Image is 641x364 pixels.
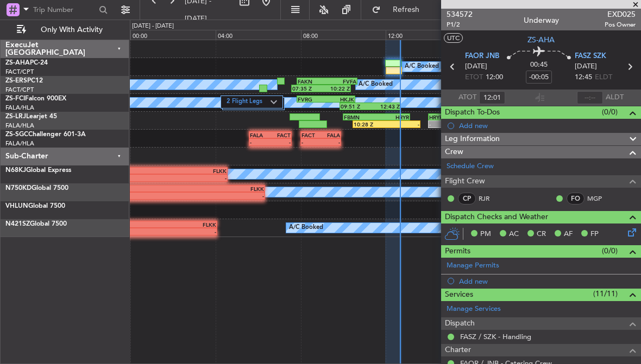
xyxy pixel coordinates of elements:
[575,72,592,83] span: 12:45
[5,60,48,66] a: ZS-AHAPC-24
[445,344,471,356] span: Charter
[459,277,636,286] div: Add new
[155,193,264,199] div: -
[445,289,473,301] span: Services
[465,61,487,72] span: [DATE]
[459,121,636,130] div: Add new
[383,6,429,14] span: Refresh
[320,132,340,138] div: FALA
[445,317,475,330] span: Dispatch
[354,121,386,127] div: 10:28 Z
[445,133,500,145] span: Leg Information
[250,132,270,138] div: FALA
[270,132,290,138] div: FACT
[429,114,469,120] div: HRYR
[5,68,34,76] a: FACT/CPT
[359,76,393,93] div: A/C Booked
[524,15,559,26] div: Underway
[445,211,548,223] span: Dispatch Checks and Weather
[5,86,34,94] a: FACT/CPT
[480,229,491,240] span: PM
[386,121,419,127] div: -
[444,33,463,43] button: UTC
[344,114,376,120] div: FBMN
[301,30,386,40] div: 08:00
[33,2,96,18] input: Trip Number
[5,104,34,112] a: FALA/HLA
[5,95,25,102] span: ZS-FCI
[590,229,599,240] span: FP
[130,30,216,40] div: 00:00
[271,100,277,104] img: arrow-gray.svg
[445,146,463,158] span: Crew
[386,30,471,40] div: 12:00
[321,85,350,92] div: 10:22 Z
[326,96,354,103] div: HKJK
[445,175,485,188] span: Flight Crew
[216,30,301,40] div: 04:00
[460,332,531,341] a: FASZ / SZK - Handling
[5,139,34,148] a: FALA/HLA
[577,91,603,104] input: --:--
[12,21,118,39] button: Only With Activity
[509,229,519,240] span: AC
[5,221,67,227] a: N421SZGlobal 7500
[527,34,555,46] span: ZS-AHA
[593,288,618,299] span: (11/11)
[298,96,326,103] div: FVRG
[479,91,505,104] input: --:--
[5,60,30,66] span: ZS-AHA
[465,51,499,62] span: FAOR JNB
[445,245,470,258] span: Permits
[327,78,356,85] div: FVFA
[250,139,270,145] div: -
[595,72,612,83] span: ELDT
[479,194,503,203] a: RJR
[602,106,618,118] span: (0/0)
[5,95,66,102] a: ZS-FCIFalcon 900EX
[136,175,227,181] div: -
[5,131,86,138] a: ZS-SGCChallenger 601-3A
[530,60,548,71] span: 00:45
[5,78,27,84] span: ZS-ERS
[5,185,68,191] a: N750KDGlobal 7500
[606,92,624,103] span: ALDT
[537,229,546,240] span: CR
[28,26,115,34] span: Only With Activity
[5,113,57,120] a: ZS-LRJLearjet 45
[458,92,476,103] span: ATOT
[134,221,216,228] div: FLKK
[5,122,34,130] a: FALA/HLA
[5,131,28,138] span: ZS-SGC
[465,72,483,83] span: ETOT
[447,304,501,315] a: Manage Services
[564,229,573,240] span: AF
[367,1,432,18] button: Refresh
[5,78,43,84] a: ZS-ERSPC12
[605,9,636,20] span: EXD025
[447,9,473,20] span: 534572
[486,72,503,83] span: 12:00
[155,186,264,192] div: FLKK
[5,113,26,120] span: ZS-LRJ
[5,221,30,227] span: N421SZ
[301,139,321,145] div: -
[567,193,585,205] div: FO
[292,85,321,92] div: 07:35 Z
[132,22,174,31] div: [DATE] - [DATE]
[134,228,216,235] div: -
[602,245,618,257] span: (0/0)
[270,139,290,145] div: -
[575,61,597,72] span: [DATE]
[447,260,499,271] a: Manage Permits
[376,114,409,120] div: HRYR
[458,193,476,205] div: CP
[136,168,227,174] div: FLKK
[447,20,473,29] span: P1/2
[301,132,321,138] div: FACT
[447,161,494,172] a: Schedule Crew
[5,167,71,174] a: N68KJGlobal Express
[5,167,26,174] span: N68KJ
[289,220,323,236] div: A/C Booked
[575,51,606,62] span: FASZ SZK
